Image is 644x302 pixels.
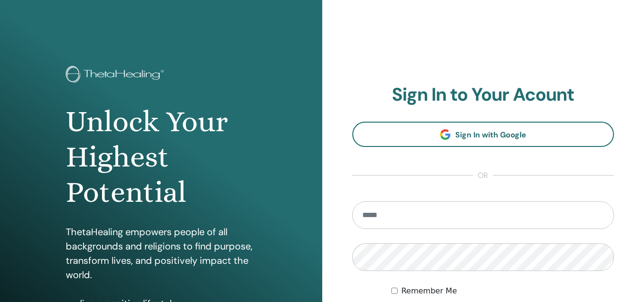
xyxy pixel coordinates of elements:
a: Sign In with Google [352,122,614,147]
span: or [473,170,493,181]
p: ThetaHealing empowers people of all backgrounds and religions to find purpose, transform lives, a... [66,225,256,282]
span: Sign In with Google [455,130,526,140]
label: Remember Me [401,285,457,297]
h2: Sign In to Your Acount [352,84,614,106]
h1: Unlock Your Highest Potential [66,104,256,210]
div: Keep me authenticated indefinitely or until I manually logout [391,285,614,297]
